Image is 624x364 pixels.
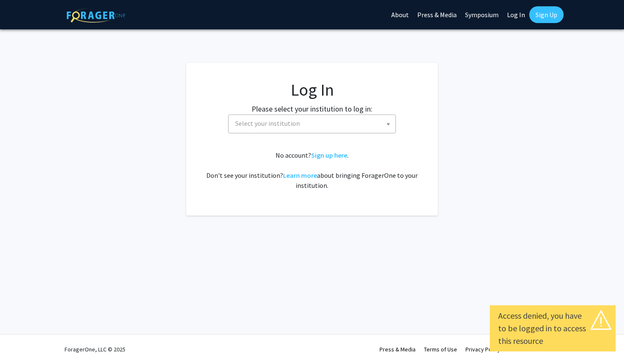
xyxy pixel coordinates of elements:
[65,335,125,364] div: ForagerOne, LLC © 2025
[424,346,457,353] a: Terms of Use
[529,6,564,23] a: Sign Up
[228,114,396,133] span: Select your institution
[235,119,300,127] span: Select your institution
[283,171,317,179] a: Learn more about bringing ForagerOne to your institution
[311,151,347,159] a: Sign up here
[380,346,416,353] a: Press & Media
[203,150,421,190] div: No account? . Don't see your institution? about bringing ForagerOne to your institution.
[203,80,421,100] h1: Log In
[252,103,372,114] label: Please select your institution to log in:
[498,309,607,347] div: Access denied, you have to be logged in to access this resource
[67,8,125,23] img: ForagerOne Logo
[465,346,500,353] a: Privacy Policy
[232,115,395,132] span: Select your institution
